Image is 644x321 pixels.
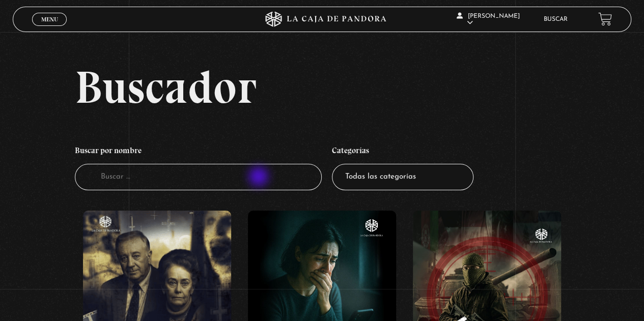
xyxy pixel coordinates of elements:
h4: Buscar por nombre [75,140,322,164]
span: Menu [41,16,58,22]
span: Cerrar [38,24,62,32]
span: [PERSON_NAME] [457,13,520,26]
h2: Buscador [75,64,631,110]
a: View your shopping cart [598,12,612,26]
h4: Categorías [332,140,473,164]
a: Buscar [544,16,568,22]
